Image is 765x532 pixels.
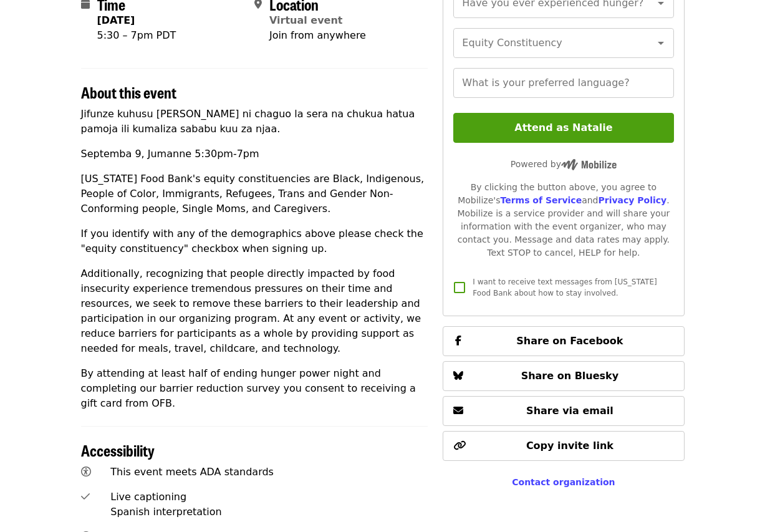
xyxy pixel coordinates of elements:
button: Attend as Natalie [453,113,673,143]
p: If you identify with any of the demographics above please check the "equity constituency" checkbo... [81,226,428,256]
p: Additionally, recognizing that people directly impacted by food insecurity experience tremendous ... [81,266,428,356]
span: I want to receive text messages from [US_STATE] Food Bank about how to stay involved. [473,278,657,297]
span: Share via email [526,405,613,417]
p: Septemba 9, Jumanne 5:30pm-7pm [81,147,428,162]
p: [US_STATE] Food Bank's equity constituencies are Black, Indigenous, People of Color, Immigrants, ... [81,172,428,216]
p: By attending at least half of ending hunger power night and completing our barrier reduction surv... [81,366,428,411]
a: Contact organization [512,477,615,487]
span: Join from anywhere [269,29,366,41]
strong: [DATE] [97,14,135,26]
p: Jifunze kuhusu [PERSON_NAME] ni chaguo la sera na chukua hatua pamoja ili kumaliza sababu kuu za ... [81,107,428,137]
div: 5:30 – 7pm PDT [97,28,176,43]
i: universal-access icon [81,466,91,478]
input: What is your preferred language? [453,68,673,98]
button: Open [652,34,670,52]
span: This event meets ADA standards [110,466,274,478]
a: Terms of Service [500,195,582,205]
div: By clicking the button above, you agree to Mobilize's and . Mobilize is a service provider and wi... [453,181,673,259]
a: Privacy Policy [598,195,666,205]
span: Copy invite link [526,440,613,452]
span: Accessibility [81,439,155,461]
span: About this event [81,81,176,103]
button: Share on Bluesky [443,361,684,391]
div: Spanish interpretation [110,505,428,520]
button: Share via email [443,396,684,426]
span: Share on Bluesky [521,370,619,382]
button: Copy invite link [443,431,684,461]
button: Share on Facebook [443,326,684,356]
span: Share on Facebook [516,335,623,347]
a: Virtual event [269,14,343,26]
i: check icon [81,491,90,503]
div: Live captioning [110,490,428,505]
span: Powered by [511,159,617,169]
img: Powered by Mobilize [561,159,617,170]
